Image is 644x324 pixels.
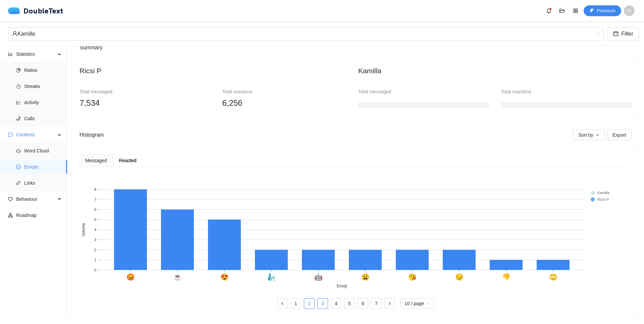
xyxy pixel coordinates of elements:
text: 😘 [408,273,417,281]
span: line-chart [16,100,21,105]
span: 6,256 [222,98,243,107]
li: 7 [371,298,382,309]
span: bar-chart [8,52,13,56]
span: Roadmap [16,209,62,222]
div: DoubleText [8,7,63,14]
img: logo [8,7,23,14]
span: link [16,181,21,185]
span: fire [16,84,21,89]
span: 7,534 [79,98,100,107]
span: Kamilla [12,28,600,40]
text: 🤖 [314,273,323,281]
span: heart [8,197,13,201]
button: calendarFilter [608,27,639,41]
span: Statistics [16,47,56,61]
span: Activity [24,96,62,109]
button: folder-open [557,5,568,16]
text: 8 [94,187,96,191]
a: 5 [344,298,355,309]
span: Ratios [24,63,62,77]
text: 😡 [126,273,135,281]
div: Total messaged [358,88,489,95]
span: Behaviour [16,192,56,206]
li: Previous Page [277,298,288,309]
span: calendar [613,31,619,37]
span: Emojis [24,160,62,174]
span: Contents [16,128,56,141]
span: pie-chart [16,68,21,73]
text: 🧞‍♂️ [267,273,276,281]
button: appstore [570,5,581,16]
span: thunderbolt [589,8,594,14]
a: 1 [291,298,301,309]
div: Total reactions [501,88,632,95]
text: ☕ [173,273,182,281]
li: 6 [358,298,368,309]
text: 6 [94,207,96,212]
span: cloud [16,148,21,153]
div: Messaged [85,157,107,164]
button: Sort bydown [573,130,604,140]
span: bell [544,8,554,13]
text: 👎 [502,273,511,281]
a: 2 [304,298,314,309]
span: Streaks [24,80,62,93]
text: 1 [94,258,96,262]
text: 🙄 [549,273,557,281]
div: Kamilla [12,28,594,40]
text: 4 [94,228,96,232]
span: appstore [571,8,581,13]
span: Reacted [119,158,137,163]
div: Page Size [400,298,434,309]
li: 4 [331,298,341,309]
span: user [12,31,17,36]
text: 😩 [361,273,370,281]
h2: Kamilla [358,65,632,76]
button: thunderboltPremium [584,5,621,16]
span: left [280,302,284,306]
button: bell [543,5,554,16]
button: right [384,298,395,309]
text: 0 [94,268,96,272]
span: Sort by [578,131,593,139]
span: Word Cloud [24,144,62,157]
li: 3 [317,298,328,309]
text: 😔 [455,273,464,281]
text: 7 [94,197,96,201]
span: right [388,302,392,306]
button: left [277,298,288,309]
div: Histogram [79,125,573,144]
text: 5 [94,218,96,222]
text: Volume [81,223,86,236]
text: 2 [94,248,96,252]
span: 10 / page [405,298,430,309]
a: 3 [318,298,328,309]
span: phone [16,116,21,121]
a: 6 [358,298,368,309]
li: 1 [290,298,301,309]
a: 7 [371,298,381,309]
span: N [628,5,631,16]
span: message [8,132,13,137]
div: Total reactions [222,88,353,95]
span: down [596,133,599,137]
span: Calls [24,112,62,125]
li: 2 [304,298,315,309]
span: Links [24,176,62,190]
a: logoDoubleText [8,7,63,14]
span: Premium [597,7,615,14]
h2: Ricsi P [79,65,353,76]
span: Export [613,131,626,139]
li: 5 [344,298,355,309]
span: folder-open [557,8,567,13]
text: 3 [94,238,96,242]
span: smile [16,165,21,169]
div: Total messaged [79,88,210,95]
a: 4 [331,298,341,309]
li: Next Page [384,298,395,309]
span: apartment [8,213,13,218]
text: Emoji [337,284,347,288]
span: Filter [621,30,633,38]
button: Export [607,130,632,140]
text: 😍 [220,273,229,281]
